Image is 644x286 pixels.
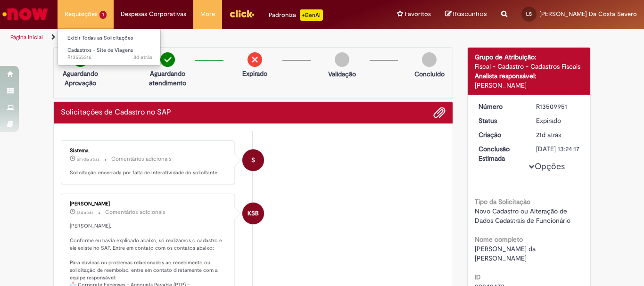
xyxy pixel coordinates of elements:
span: [PERSON_NAME] da [PERSON_NAME] [475,245,537,262]
span: um dia atrás [77,156,99,162]
div: R13509951 [536,102,580,111]
a: Página inicial [10,33,43,41]
p: +GenAi [300,9,323,21]
dt: Status [471,116,529,125]
div: 09/09/2025 17:34:29 [536,130,580,139]
h2: Solicitações de Cadastro no SAP Histórico de tíquete [61,108,171,117]
time: 29/09/2025 11:15:02 [77,156,99,162]
span: Favoritos [405,9,431,19]
span: 1 [99,11,107,19]
img: click_logo_yellow_360x200.png [229,7,255,21]
div: Analista responsável: [475,71,584,81]
p: Validação [328,69,356,79]
div: [PERSON_NAME] [70,201,227,207]
time: 19/09/2025 13:15:01 [77,210,93,215]
dt: Número [471,102,529,111]
b: ID [475,273,481,281]
span: 12d atrás [77,210,93,215]
time: 22/09/2025 13:56:07 [133,54,152,61]
span: [PERSON_NAME] Da Costa Severo [539,10,637,18]
img: img-circle-grey.png [422,52,437,67]
div: Padroniza [269,9,323,21]
span: LS [526,11,532,17]
img: ServiceNow [1,5,50,24]
span: KSB [248,202,259,225]
span: Cadastros - Site de Viagens [67,47,133,54]
span: More [200,9,215,19]
ul: Trilhas de página [7,29,422,46]
div: System [242,149,264,171]
span: Rascunhos [453,9,487,18]
div: Karina Santos Barboza [242,203,264,224]
div: [PERSON_NAME] [475,81,584,90]
time: 09/09/2025 17:34:29 [536,131,561,139]
p: Expirado [242,69,267,78]
small: Comentários adicionais [105,208,165,216]
span: Novo Cadastro ou Alteração de Dados Cadastrais de Funcionário [475,207,570,225]
div: Sistema [70,148,227,154]
div: [DATE] 13:24:17 [536,144,580,154]
b: Tipo da Solicitação [475,197,530,206]
p: Concluído [414,69,445,79]
button: Adicionar anexos [433,106,446,119]
p: Solicitação encerrada por falta de interatividade do solicitante. [70,169,227,177]
dt: Conclusão Estimada [471,144,529,163]
a: Aberto R13555316 : Cadastros - Site de Viagens [58,45,162,63]
span: R13555316 [67,54,152,61]
b: Nome completo [475,235,523,244]
img: check-circle-green.png [160,52,175,67]
img: img-circle-grey.png [335,52,349,67]
div: Grupo de Atribuição: [475,52,584,62]
span: 21d atrás [536,131,561,139]
dt: Criação [471,130,529,139]
p: Aguardando atendimento [145,69,190,88]
ul: Requisições [58,28,161,65]
span: 8d atrás [133,54,152,61]
small: Comentários adicionais [111,155,172,163]
a: Exibir Todas as Solicitações [58,33,162,43]
span: Requisições [65,9,98,19]
div: Fiscal - Cadastro - Cadastros Fiscais [475,62,584,71]
img: remove.png [248,52,262,67]
p: Aguardando Aprovação [58,69,103,88]
a: Rascunhos [445,10,487,19]
div: Expirado [536,116,580,125]
span: Despesas Corporativas [121,9,186,19]
span: S [251,149,255,172]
